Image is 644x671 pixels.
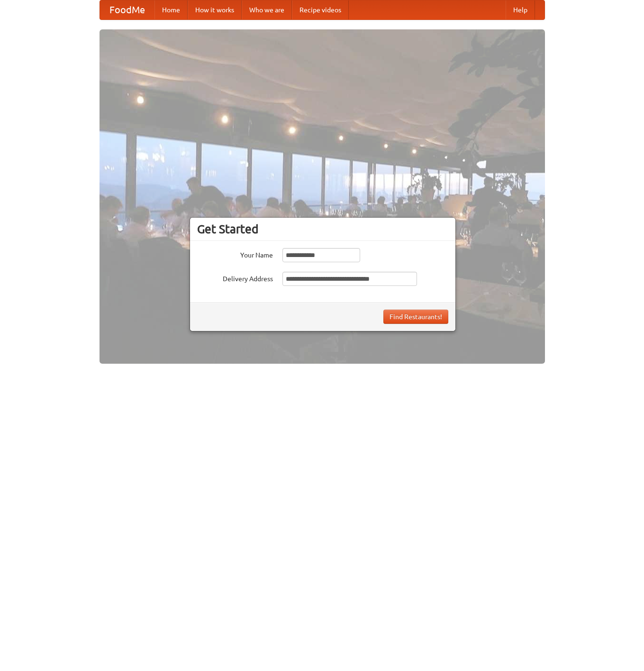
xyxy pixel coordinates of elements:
a: Recipe videos [292,0,349,19]
label: Delivery Address [197,272,273,284]
button: Find Restaurants! [383,310,448,324]
a: FoodMe [100,0,154,19]
a: Who we are [242,0,292,19]
a: How it works [188,0,242,19]
a: Help [506,0,535,19]
label: Your Name [197,248,273,260]
a: Home [154,0,188,19]
h3: Get Started [197,222,448,236]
